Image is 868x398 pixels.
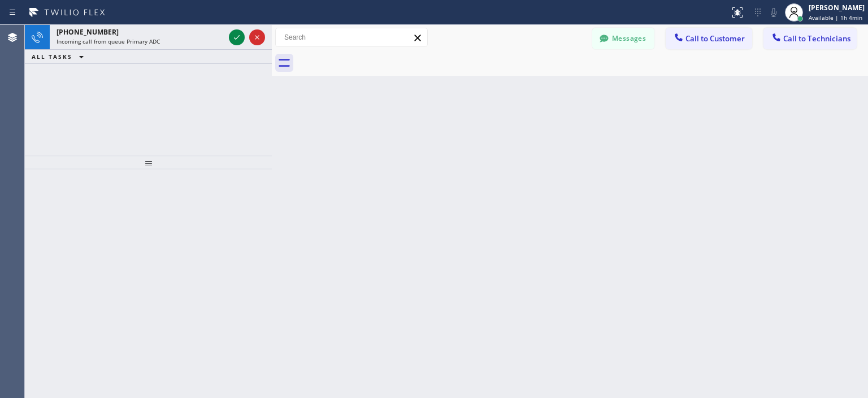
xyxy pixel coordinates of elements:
button: ALL TASKS [25,50,95,63]
button: Call to Technicians [763,28,857,49]
button: Messages [592,28,654,49]
button: Reject [249,29,265,45]
span: Available | 1h 4min [809,14,862,22]
span: Call to Customer [685,33,745,44]
span: ALL TASKS [32,53,72,61]
span: Incoming call from queue Primary ADC [57,37,160,45]
button: Mute [766,5,782,20]
input: Search [276,28,427,46]
span: Call to Technicians [783,33,850,44]
button: Call to Customer [666,28,752,49]
button: Accept [229,29,245,45]
span: [PHONE_NUMBER] [57,27,119,37]
div: [PERSON_NAME] [809,3,865,12]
